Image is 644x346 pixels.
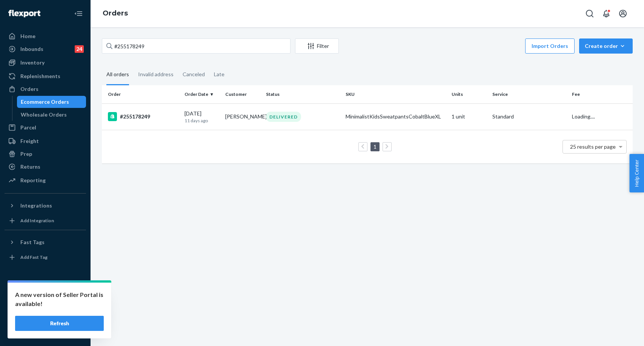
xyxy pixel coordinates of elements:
[585,42,627,50] div: Create order
[579,38,633,54] button: Create order
[5,251,86,263] a: Add Fast Tag
[582,6,597,21] button: Open Search Box
[75,45,84,53] div: 24
[17,96,86,108] a: Ecommerce Orders
[20,137,39,145] div: Freight
[108,112,178,121] div: #255178249
[183,65,205,84] div: Canceled
[20,32,35,40] div: Home
[214,65,224,84] div: Late
[222,103,263,130] td: [PERSON_NAME]
[181,85,222,103] th: Order Date
[5,148,86,160] a: Prep
[5,70,86,82] a: Replenishments
[15,316,104,331] button: Refresh
[15,290,104,308] p: A new version of Seller Portal is available!
[20,177,46,184] div: Reporting
[5,43,86,55] a: Inbounds24
[20,254,48,260] div: Add Fast Tag
[343,85,449,103] th: SKU
[295,42,338,50] div: Filter
[5,325,86,337] button: Give Feedback
[20,59,45,66] div: Inventory
[106,65,129,85] div: All orders
[5,174,86,186] a: Reporting
[5,286,86,298] a: Settings
[20,85,38,93] div: Orders
[569,85,633,103] th: Fee
[629,154,644,192] button: Help Center
[20,150,32,158] div: Prep
[20,217,54,224] div: Add Integration
[5,299,86,311] button: Talk to Support
[20,202,52,209] div: Integrations
[570,143,616,150] span: 25 results per page
[138,65,174,84] div: Invalid address
[295,38,339,54] button: Filter
[615,6,630,21] button: Open account menu
[225,91,260,97] div: Customer
[184,117,219,124] p: 11 days ago
[5,312,86,324] a: Help Center
[5,83,86,95] a: Orders
[5,135,86,147] a: Freight
[8,10,40,17] img: Flexport logo
[599,6,614,21] button: Open notifications
[102,38,290,54] input: Search orders
[17,109,86,121] a: Wholesale Orders
[97,3,134,25] ol: breadcrumbs
[449,85,489,103] th: Units
[5,236,86,248] button: Fast Tags
[5,161,86,173] a: Returns
[71,6,86,21] button: Close Navigation
[489,85,569,103] th: Service
[492,113,566,120] p: Standard
[263,85,343,103] th: Status
[20,163,40,171] div: Returns
[372,143,378,150] a: Page 1 is your current page
[103,9,128,17] a: Orders
[20,124,36,131] div: Parcel
[184,110,219,124] div: [DATE]
[266,112,301,122] div: DELIVERED
[449,103,489,130] td: 1 unit
[346,113,446,120] div: MinimalistKidsSweatpantsCobaltBlueXL
[21,98,69,106] div: Ecommerce Orders
[20,45,43,53] div: Inbounds
[5,30,86,42] a: Home
[5,121,86,134] a: Parcel
[21,111,67,118] div: Wholesale Orders
[569,103,633,130] td: Loading....
[102,85,181,103] th: Order
[5,200,86,212] button: Integrations
[5,215,86,227] a: Add Integration
[20,238,45,246] div: Fast Tags
[5,57,86,69] a: Inventory
[525,38,575,54] button: Import Orders
[20,72,60,80] div: Replenishments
